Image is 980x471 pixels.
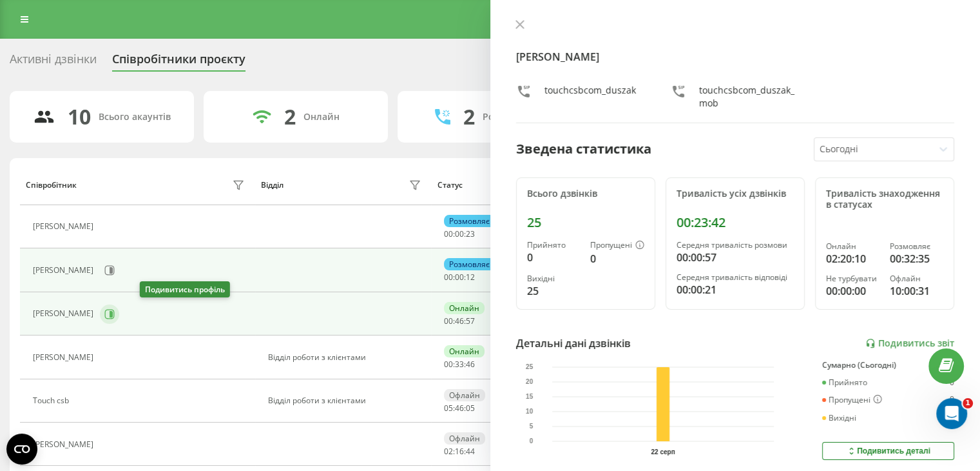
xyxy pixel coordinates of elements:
div: : : [444,360,475,369]
div: Офлайн [890,274,943,283]
div: 00:32:35 [890,251,943,266]
div: [PERSON_NAME] [33,222,97,231]
div: Всього дзвінків [527,188,644,199]
div: 10:00:31 [890,283,943,299]
div: : : [444,404,475,413]
div: Розмовляє [444,215,495,227]
span: 1 [963,398,973,408]
div: [PERSON_NAME] [33,266,97,275]
div: Детальні дані дзвінків [516,336,631,351]
span: 23 [466,228,475,239]
div: Розмовляє [444,258,495,270]
div: 0 [590,251,644,266]
text: 20 [526,379,533,386]
div: 25 [527,215,644,230]
div: : : [444,273,475,282]
div: 2 [463,105,475,129]
div: 25 [527,283,580,299]
iframe: Intercom live chat [936,398,967,429]
div: Розмовляють [483,112,545,123]
div: Прийнято [527,241,580,250]
div: [PERSON_NAME] [33,353,97,362]
text: 5 [529,423,533,430]
text: 0 [529,438,533,445]
div: Подивитись профіль [140,281,230,297]
div: Середня тривалість відповіді [677,273,794,282]
button: Подивитись деталі [822,442,954,460]
text: 15 [526,394,533,401]
span: 44 [466,446,475,457]
div: Відділ роботи з клієнтами [268,396,425,405]
button: Open CMP widget [6,434,37,465]
div: Вихідні [527,274,580,283]
div: Онлайн [444,302,485,314]
div: Офлайн [444,389,485,401]
span: 05 [466,403,475,414]
span: 00 [444,316,453,326]
text: 10 [526,408,533,416]
div: Співробітники проєкту [112,52,245,72]
span: 57 [466,316,475,326]
span: 12 [466,272,475,283]
span: 00 [444,359,453,370]
span: 46 [455,316,464,326]
div: 00:00:57 [677,250,794,265]
span: 02 [444,446,453,457]
div: 0 [527,250,580,265]
div: Touch csb [33,396,72,405]
div: Розмовляє [890,242,943,251]
div: 0 [950,378,954,387]
div: touchcsbcom_duszak [544,84,636,110]
div: Офлайн [444,432,485,445]
text: 25 [526,364,533,371]
div: touchcsbcom_duszak_mob [699,84,800,110]
text: 22 серп [651,448,675,456]
div: Сумарно (Сьогодні) [822,361,954,370]
span: 00 [455,272,464,283]
div: 2 [284,105,296,129]
span: 05 [444,403,453,414]
div: Активні дзвінки [10,52,97,72]
div: [PERSON_NAME] [33,309,97,318]
div: 02:20:10 [826,251,879,266]
div: : : [444,230,475,239]
span: 00 [444,272,453,283]
div: Онлайн [444,345,485,357]
a: Подивитись звіт [865,338,954,349]
span: 46 [455,403,464,414]
span: 46 [466,359,475,370]
div: : : [444,447,475,456]
div: Пропущені [590,241,644,251]
span: 00 [455,228,464,239]
span: 33 [455,359,464,370]
div: 00:00:00 [826,283,879,299]
div: Відділ роботи з клієнтами [268,353,425,362]
div: Тривалість знаходження в статусах [826,188,943,210]
div: Статус [437,181,463,190]
div: Середня тривалість розмови [677,241,794,250]
h4: [PERSON_NAME] [516,49,955,65]
div: Онлайн [826,242,879,251]
div: Тривалість усіх дзвінків [677,188,794,199]
div: [PERSON_NAME] [33,440,97,449]
div: Співробітник [26,181,77,190]
div: Подивитись деталі [846,446,930,456]
div: Пропущені [822,395,882,405]
div: 00:23:42 [677,215,794,230]
div: Прийнято [822,378,867,387]
div: 10 [68,105,91,129]
div: 0 [950,395,954,405]
span: 16 [455,446,464,457]
div: Онлайн [303,112,340,123]
div: Вихідні [822,414,856,423]
div: 00:00:21 [677,282,794,297]
div: Не турбувати [826,274,879,283]
div: Зведена статистика [516,139,651,159]
span: 00 [444,228,453,239]
div: Всього акаунтів [99,112,171,123]
div: Відділ [261,181,283,190]
div: : : [444,317,475,326]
